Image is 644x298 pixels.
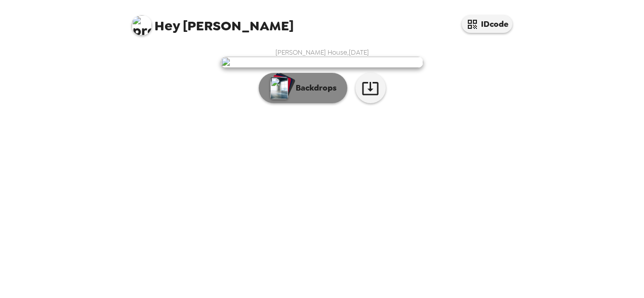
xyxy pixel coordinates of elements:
span: [PERSON_NAME] [132,10,294,33]
button: IDcode [462,15,512,33]
span: Hey [154,17,180,35]
button: Backdrops [259,73,347,103]
span: [PERSON_NAME] House , [DATE] [275,48,369,57]
img: profile pic [132,15,152,35]
p: Backdrops [291,82,337,94]
img: user [221,57,423,68]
